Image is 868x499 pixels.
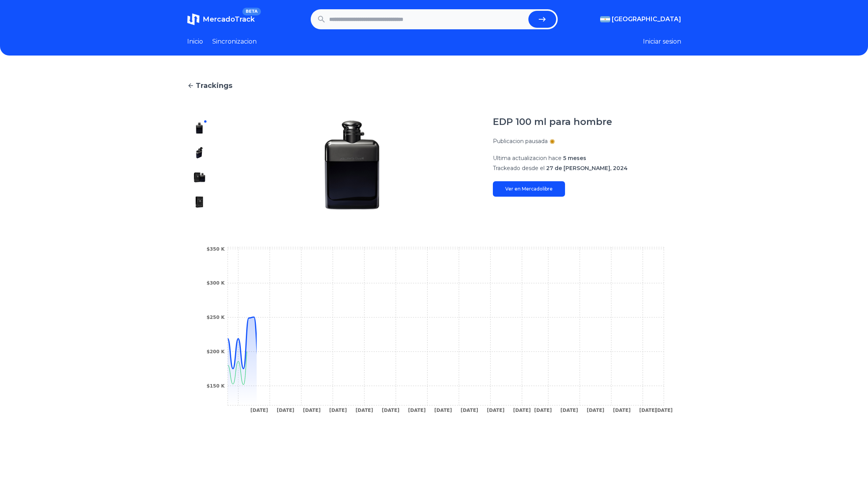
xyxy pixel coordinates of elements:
[242,8,261,15] span: BETA
[196,80,232,91] span: Trackings
[206,383,225,389] tspan: $150 K
[193,147,206,159] img: EDP 100 ml para hombre
[643,37,681,46] button: Iniciar sesion
[493,181,565,197] a: Ver en Mercadolibre
[276,408,294,413] tspan: [DATE]
[206,349,225,354] tspan: $200 K
[382,408,399,413] tspan: [DATE]
[600,15,681,24] button: [GEOGRAPHIC_DATA]
[250,408,268,413] tspan: [DATE]
[187,13,200,25] img: MercadoTrack
[193,122,206,134] img: EDP 100 ml para hombre
[206,315,225,320] tspan: $250 K
[534,408,552,413] tspan: [DATE]
[612,15,681,24] span: [GEOGRAPHIC_DATA]
[560,408,578,413] tspan: [DATE]
[206,246,225,252] tspan: $350 K
[212,37,257,46] a: Sincronizacion
[563,155,586,162] span: 5 meses
[493,155,562,162] span: Ultima actualizacion hace
[408,408,426,413] tspan: [DATE]
[493,116,612,128] h1: EDP 100 ml para hombre
[203,15,255,24] span: MercadoTrack
[303,408,320,413] tspan: [DATE]
[187,37,203,46] a: Inicio
[587,408,604,413] tspan: [DATE]
[600,16,610,22] img: Argentina
[513,408,531,413] tspan: [DATE]
[546,165,628,172] span: 27 de [PERSON_NAME], 2024
[487,408,504,413] tspan: [DATE]
[206,280,225,286] tspan: $300 K
[655,408,673,413] tspan: [DATE]
[187,13,255,25] a: MercadoTrackBETA
[193,196,206,208] img: EDP 100 ml para hombre
[227,116,477,214] img: EDP 100 ml para hombre
[187,80,681,91] a: Trackings
[493,165,545,172] span: Trackeado desde el
[460,408,478,413] tspan: [DATE]
[355,408,373,413] tspan: [DATE]
[613,408,631,413] tspan: [DATE]
[329,408,347,413] tspan: [DATE]
[493,137,548,145] p: Publicacion pausada
[639,408,657,413] tspan: [DATE]
[434,408,452,413] tspan: [DATE]
[193,171,206,184] img: EDP 100 ml para hombre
